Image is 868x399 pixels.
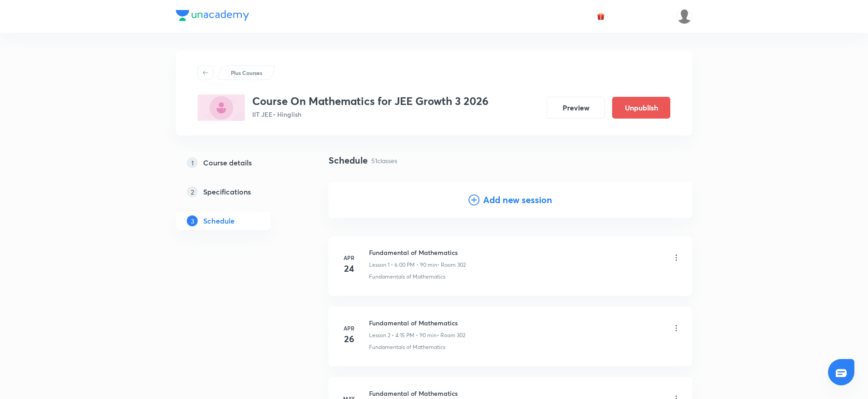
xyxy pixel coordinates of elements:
h6: Fundamental of Mathematics [369,248,466,257]
a: 1Course details [176,154,299,172]
p: Fundamentals of Mathematics [369,273,445,281]
h6: Fundamental of Mathematics [369,318,465,328]
p: Lesson 1 • 6:00 PM • 90 min [369,261,437,269]
p: • Room 302 [437,261,466,269]
h6: Apr [340,254,358,262]
img: Company Logo [176,10,249,21]
h4: 26 [340,332,358,346]
p: Lesson 2 • 4:15 PM • 90 min [369,331,437,339]
button: Unpublish [612,97,670,119]
p: Fundamentals of Mathematics [369,343,445,351]
button: avatar [594,9,608,24]
p: 51 classes [371,156,397,165]
h4: 24 [340,262,358,275]
h3: Course On Mathematics for JEE Growth 3 2026 [252,95,489,108]
p: 1 [187,157,198,168]
h6: Apr [340,324,358,332]
p: 3 [187,215,198,226]
h6: Fundamental of Mathematics [369,389,467,398]
h4: Schedule [329,154,368,167]
p: Plus Courses [231,69,262,77]
button: Preview [547,97,605,119]
img: avatar [597,12,605,20]
h4: Add new session [483,193,552,207]
a: Company Logo [176,10,249,23]
img: Add [656,182,692,218]
img: Ankit Porwal [677,9,692,24]
p: 2 [187,186,198,197]
p: IIT JEE • Hinglish [252,110,489,119]
h5: Schedule [203,215,234,226]
p: • Room 302 [437,331,465,339]
h5: Specifications [203,186,251,197]
a: 2Specifications [176,183,299,201]
img: 7757E387-095F-408B-89EA-86DD85DCA1FA_plus.png [198,95,245,121]
h5: Course details [203,157,252,168]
